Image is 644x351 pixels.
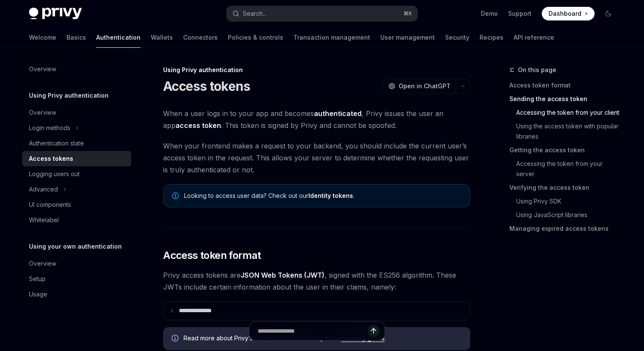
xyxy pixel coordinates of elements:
span: When a user logs in to your app and becomes , Privy issues the user an app . This token is signed... [163,107,470,131]
div: Logging users out [29,169,80,179]
div: UI components [29,200,71,210]
span: When your frontend makes a request to your backend, you should include the current user’s access ... [163,140,470,176]
a: Dashboard [542,7,595,20]
a: Overview [22,61,131,77]
button: Toggle Login methods section [22,120,131,136]
div: Advanced [29,184,58,194]
a: Authentication state [22,136,131,151]
span: Looking to access user data? Check out our . [184,191,461,200]
a: API reference [514,27,554,48]
a: Welcome [29,27,56,48]
h1: Access tokens [163,78,250,94]
a: Accessing the token from your server [509,157,622,181]
button: Open in ChatGPT [383,79,456,93]
button: Open search [227,6,417,21]
button: Toggle dark mode [601,7,615,20]
div: Authentication state [29,138,84,148]
div: Using Privy authentication [163,66,470,74]
div: Overview [29,64,56,74]
div: Login methods [29,123,70,133]
a: Demo [481,9,498,18]
div: Overview [29,258,56,269]
div: Access tokens [29,154,73,164]
h5: Using your own authentication [29,241,122,252]
a: Accessing the token from your client [509,106,622,119]
a: Usage [22,287,131,302]
a: Using Privy SDK [509,194,622,208]
a: Managing expired access tokens [509,222,622,235]
a: Authentication [96,27,141,48]
span: ⌘ K [403,10,412,17]
strong: authenticated [314,109,362,118]
button: Send message [368,325,379,337]
div: Setup [29,274,46,284]
a: Access tokens [22,151,131,166]
input: Ask a question... [258,322,368,340]
svg: Note [172,192,179,199]
img: dark logo [29,8,82,20]
a: Identity tokens [308,192,353,200]
a: Support [508,9,532,18]
a: Using the access token with popular libraries [509,119,622,143]
a: Recipes [480,27,503,48]
div: Usage [29,289,47,299]
a: Basics [66,27,86,48]
a: Overview [22,256,131,271]
a: Getting the access token [509,143,622,157]
span: Privy access tokens are , signed with the ES256 algorithm. These JWTs include certain information... [163,269,470,293]
a: Whitelabel [22,212,131,228]
a: User management [380,27,435,48]
a: Sending the access token [509,92,622,106]
a: Overview [22,105,131,120]
span: Open in ChatGPT [399,82,451,90]
a: Using JavaScript libraries [509,208,622,222]
a: Transaction management [293,27,370,48]
a: JSON Web Tokens (JWT) [241,271,325,280]
button: Toggle Advanced section [22,182,131,197]
a: Wallets [151,27,173,48]
a: Verifying the access token [509,181,622,194]
a: Security [445,27,469,48]
h5: Using Privy authentication [29,90,109,101]
div: Whitelabel [29,215,59,225]
a: Policies & controls [228,27,283,48]
span: On this page [518,65,556,75]
a: UI components [22,197,131,212]
span: Access token format [163,249,261,262]
a: Access token format [509,78,622,92]
a: Logging users out [22,166,131,182]
strong: access token [175,121,221,130]
a: Setup [22,271,131,287]
a: Connectors [183,27,218,48]
div: Overview [29,107,56,118]
div: Search... [243,9,267,19]
span: Dashboard [549,9,581,18]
